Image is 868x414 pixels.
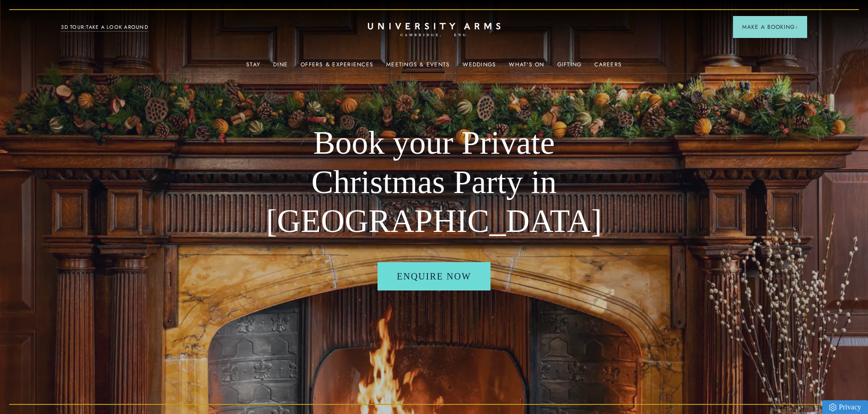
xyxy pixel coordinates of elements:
a: Stay [246,61,260,73]
a: Gifting [557,61,582,73]
h1: Book your Private Christmas Party in [GEOGRAPHIC_DATA] [251,124,617,241]
a: Meetings & Events [386,61,450,73]
img: Arrow icon [795,26,798,29]
img: Privacy [829,403,836,411]
a: What's On [509,61,544,73]
span: Make a Booking [742,23,798,31]
a: Careers [594,61,622,73]
a: Privacy [822,400,868,414]
a: Dine [273,61,288,73]
button: Make a BookingArrow icon [733,16,807,38]
a: Weddings [463,61,496,73]
a: Offers & Experiences [301,61,373,73]
a: Home [368,23,501,37]
a: 3D TOUR:TAKE A LOOK AROUND [61,23,148,32]
a: Enquire Now [377,262,491,290]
